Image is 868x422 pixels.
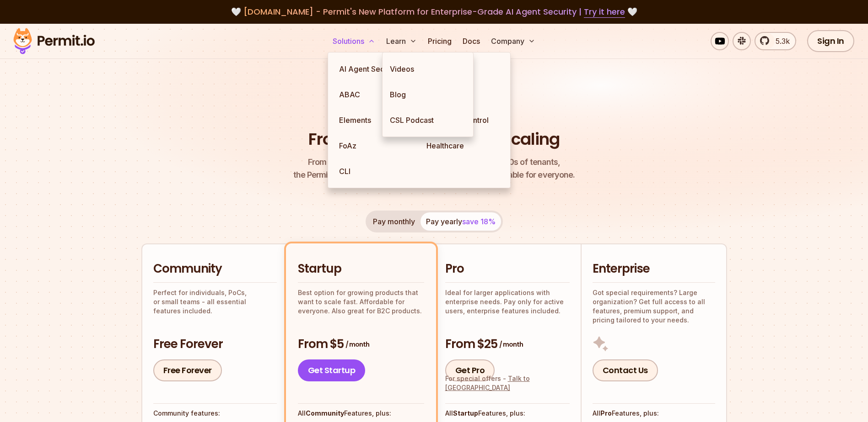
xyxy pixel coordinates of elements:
[593,288,715,325] p: Got special requirements? Large organization? Get full access to all features, premium support, a...
[332,133,419,158] a: FoAz
[9,26,99,57] img: Permit logo
[293,156,575,169] span: From a startup with 100 users to an enterprise with 1000s of tenants,
[453,409,478,417] strong: Startup
[298,409,424,418] h4: All Features, plus:
[153,261,277,277] h2: Community
[345,340,369,349] span: / month
[332,56,419,82] a: AI Agent Security
[22,5,846,18] div: 🤍 🤍
[424,32,455,50] a: Pricing
[459,32,484,50] a: Docs
[445,288,570,316] p: Ideal for larger applications with enterprise needs. Pay only for active users, enterprise featur...
[293,156,575,181] p: the Permit pricing model is simple, transparent, and affordable for everyone.
[332,158,419,184] a: CLI
[383,32,421,50] button: Learn
[584,6,625,18] a: Try it here
[153,359,222,381] a: Free Forever
[153,336,277,353] h3: Free Forever
[298,288,424,316] p: Best option for growing products that want to scale fast. Affordable for everyone. Also great for...
[308,128,560,151] h1: From Free to Predictable Scaling
[153,409,277,418] h4: Community features:
[600,409,612,417] strong: Pro
[770,36,790,47] span: 5.3k
[153,288,277,316] p: Perfect for individuals, PoCs, or small teams - all essential features included.
[499,340,523,349] span: / month
[593,359,658,381] a: Contact Us
[487,32,539,50] button: Company
[593,261,715,277] h2: Enterprise
[445,374,570,392] div: For special offers -
[306,409,344,417] strong: Community
[383,107,473,133] a: CSL Podcast
[807,30,854,52] a: Sign In
[329,32,379,50] button: Solutions
[298,359,366,381] a: Get Startup
[445,261,570,277] h2: Pro
[445,336,570,353] h3: From $25
[383,56,473,82] a: Videos
[419,133,507,158] a: Healthcare
[445,409,570,418] h4: All Features, plus:
[445,359,495,381] a: Get Pro
[332,107,419,133] a: Elements
[298,261,424,277] h2: Startup
[298,336,424,353] h3: From $5
[593,409,715,418] h4: All Features, plus:
[332,82,419,107] a: ABAC
[755,32,796,50] a: 5.3k
[243,6,625,17] span: [DOMAIN_NAME] - Permit's New Platform for Enterprise-Grade AI Agent Security |
[367,212,421,231] button: Pay monthly
[383,82,473,107] a: Blog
